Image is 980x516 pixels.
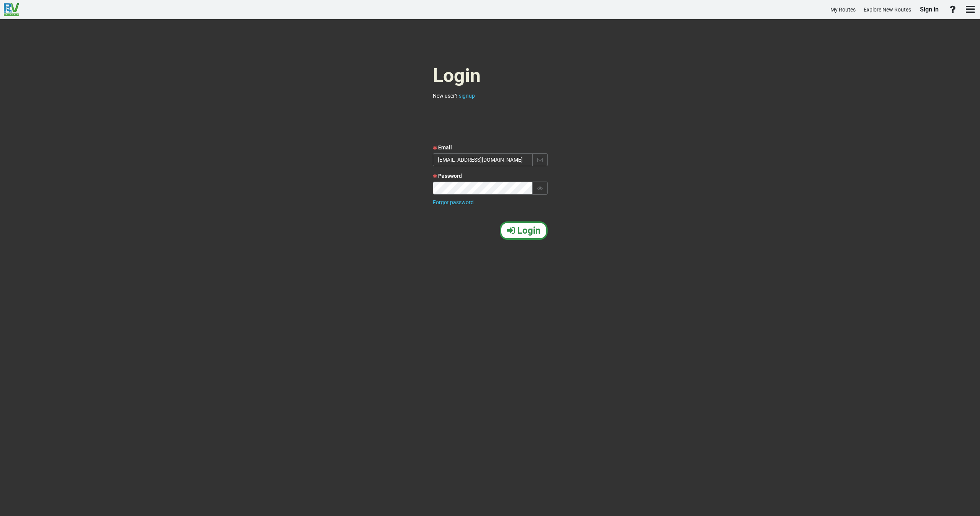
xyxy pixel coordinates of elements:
a: Sign in [916,2,942,18]
button: Login [500,221,548,240]
span: New user? [433,93,458,99]
span: Explore New Routes [864,7,911,13]
span: Sign in [920,6,939,13]
label: Password [438,172,462,180]
span: Login [517,225,540,236]
a: Forgot password [433,199,474,205]
img: RvPlanetLogo.png [4,3,19,16]
span: My Routes [830,7,856,13]
label: Email [438,144,452,151]
span: Login [433,64,481,87]
a: Explore New Routes [860,2,915,17]
a: signup [459,93,475,99]
iframe: Sign in with Google Button [429,112,551,129]
a: My Routes [827,2,859,17]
